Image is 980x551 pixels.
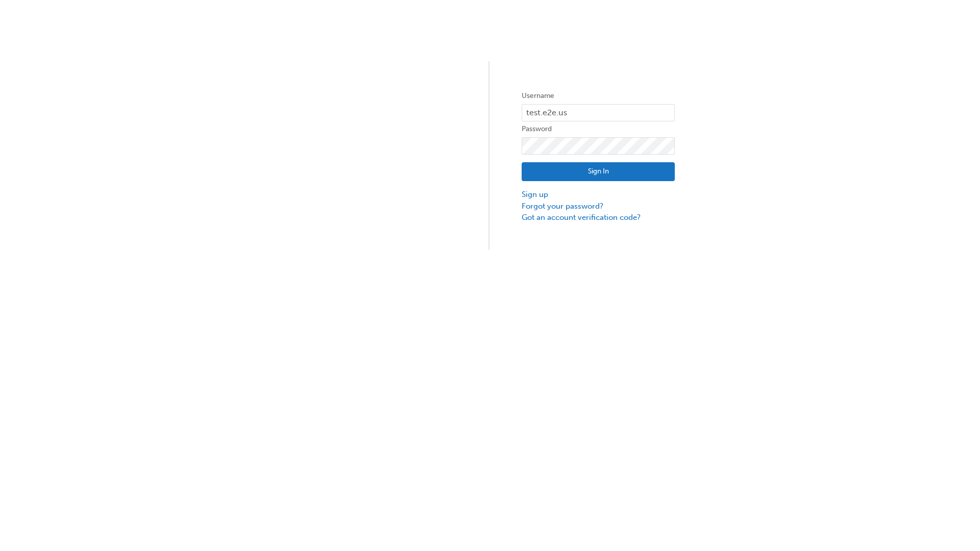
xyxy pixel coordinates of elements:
[522,123,675,135] label: Password
[522,212,675,223] a: Got an account verification code?
[522,201,675,212] a: Forgot your password?
[522,189,675,201] a: Sign up
[522,104,675,121] input: Username
[522,162,675,182] button: Sign In
[522,90,675,102] label: Username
